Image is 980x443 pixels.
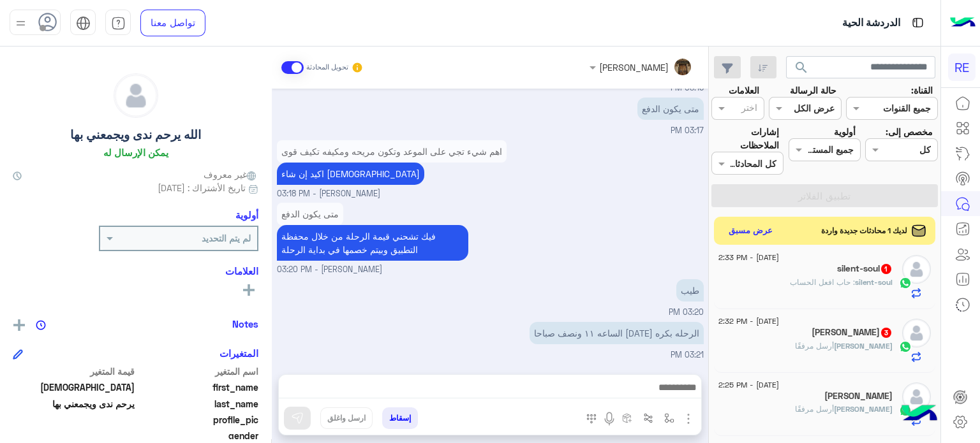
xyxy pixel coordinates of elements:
span: غير معروف [204,168,258,181]
p: الدردشة الحية [842,15,900,32]
p: 20/8/2025, 3:20 PM [676,279,704,301]
span: [DATE] - 2:32 PM [718,316,779,327]
h6: أولوية [235,209,258,221]
img: Logo [950,10,976,36]
img: add [13,319,25,331]
span: أرسل مرفقًا [795,341,834,351]
img: defaultAdmin.png [902,255,931,284]
img: defaultAdmin.png [902,382,931,411]
h5: محمد [824,391,893,402]
img: send attachment [681,411,696,426]
button: تطبيق الفلاتر [711,184,938,207]
h6: العلامات [13,265,258,277]
label: إشارات الملاحظات [711,125,779,152]
button: Trigger scenario [638,407,659,428]
img: select flow [664,413,674,423]
span: 1 [881,264,891,274]
span: profile_pic [137,413,259,426]
button: إسقاط [382,407,418,429]
span: [DATE] - 2:33 PM [718,252,779,263]
span: 03:20 PM [669,307,704,317]
h5: silent-soul [837,263,893,274]
button: عرض مسبق [724,222,778,240]
span: 03:16 PM [671,83,704,92]
label: العلامات [729,84,759,97]
div: اختر [741,101,759,117]
div: RE [948,54,976,81]
span: الله [13,381,135,394]
p: 20/8/2025, 3:18 PM [277,163,424,185]
img: make a call [586,414,597,424]
label: أولوية [834,125,856,138]
span: silent-soul [855,277,893,287]
p: 20/8/2025, 3:20 PM [277,203,343,225]
p: 20/8/2025, 3:17 PM [637,98,704,120]
small: تحويل المحادثة [306,62,348,73]
span: لديك 1 محادثات جديدة واردة [821,225,907,236]
img: tab [76,16,91,31]
span: قيمة المتغير [13,365,135,378]
img: send voice note [602,411,617,426]
label: حالة الرسالة [790,84,836,97]
label: القناة: [911,84,933,97]
span: حاب افعل الحساب [790,277,855,287]
h5: الله يرحم ندى ويجمعني بها [70,127,201,142]
span: [DATE] - 2:25 PM [718,379,779,391]
span: اسم المتغير [137,365,259,378]
img: tab [910,15,926,31]
span: first_name [137,381,259,394]
span: search [794,60,809,75]
span: [PERSON_NAME] [834,404,893,414]
img: WhatsApp [899,340,912,353]
span: أرسل مرفقًا [795,404,834,414]
h6: المتغيرات [219,347,258,359]
h6: يمكن الإرسال له [103,147,168,158]
button: create order [617,407,638,428]
span: [PERSON_NAME] - 03:18 PM [277,188,380,200]
span: [PERSON_NAME] [834,341,893,351]
h6: Notes [232,318,258,330]
button: search [786,56,817,84]
span: 03:21 PM [671,350,704,359]
button: ارسل واغلق [320,407,373,429]
span: 03:17 PM [671,126,704,135]
img: create order [622,413,632,423]
p: 20/8/2025, 3:20 PM [277,225,468,261]
span: 3 [881,328,891,338]
button: select flow [659,407,680,428]
span: null [13,429,135,442]
p: 20/8/2025, 3:18 PM [277,140,507,163]
span: last_name [137,397,259,410]
img: profile [13,15,29,31]
h5: Mohammad Mohammad [812,327,893,338]
p: 20/8/2025, 3:21 PM [530,322,704,344]
span: تاريخ الأشتراك : [DATE] [158,181,246,194]
img: tab [111,16,126,31]
label: مخصص إلى: [886,125,933,138]
span: يرحم ندى ويجمعني بها [13,397,135,410]
a: تواصل معنا [140,10,205,36]
span: gender [137,429,259,442]
img: notes [36,320,46,330]
img: WhatsApp [899,277,912,289]
img: hulul-logo.png [897,392,942,437]
img: defaultAdmin.png [114,74,158,117]
img: Trigger scenario [643,413,653,423]
span: [PERSON_NAME] - 03:20 PM [277,264,382,276]
img: defaultAdmin.png [902,319,931,347]
img: send message [291,412,304,425]
a: tab [105,10,131,36]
